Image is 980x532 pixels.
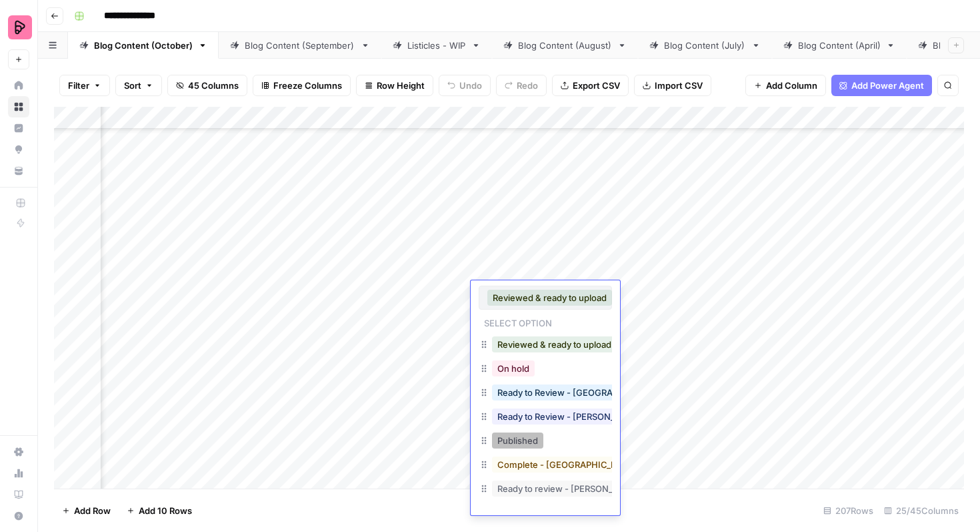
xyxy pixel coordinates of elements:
[851,79,924,92] span: Add Power Agent
[879,500,964,521] div: 25/45 Columns
[381,32,492,59] a: Listicles - WIP
[439,75,491,96] button: Undo
[479,358,612,382] div: On hold
[8,96,29,117] a: Browse
[139,504,192,517] span: Add 10 Rows
[479,430,612,454] div: Published
[68,79,89,92] span: Filter
[119,500,200,521] button: Add 10 Rows
[8,505,29,527] button: Help + Support
[818,500,879,521] div: 207 Rows
[68,32,219,59] a: Blog Content (October)
[8,463,29,484] a: Usage
[124,79,141,92] span: Sort
[8,139,29,160] a: Opportunities
[59,75,110,96] button: Filter
[8,75,29,96] a: Home
[253,75,351,96] button: Freeze Columns
[492,384,668,401] button: Ready to Review - [GEOGRAPHIC_DATA]
[492,32,638,59] a: Blog Content (August)
[573,79,620,92] span: Export CSV
[54,500,119,521] button: Add Row
[479,406,612,430] div: Ready to Review - [PERSON_NAME]
[492,457,641,473] button: Complete - [GEOGRAPHIC_DATA]
[459,79,482,92] span: Undo
[188,79,239,92] span: 45 Columns
[8,11,29,44] button: Workspace: Preply
[245,39,355,52] div: Blog Content (September)
[8,484,29,505] a: Learning Hub
[518,39,612,52] div: Blog Content (August)
[492,360,535,376] button: On hold
[8,15,32,39] img: Preply Logo
[115,75,162,96] button: Sort
[167,75,247,96] button: 45 Columns
[638,32,772,59] a: Blog Content (July)
[74,504,111,517] span: Add Row
[798,39,881,52] div: Blog Content (April)
[492,481,647,497] button: Ready to review - [PERSON_NAME]
[766,79,817,92] span: Add Column
[496,75,547,96] button: Redo
[479,502,612,526] div: Published & ready for LOC
[772,32,907,59] a: Blog Content (April)
[8,441,29,463] a: Settings
[492,336,617,352] button: Reviewed & ready to upload
[664,39,746,52] div: Blog Content (July)
[8,117,29,139] a: Insights
[831,75,932,96] button: Add Power Agent
[745,75,826,96] button: Add Column
[479,454,612,478] div: Complete - [GEOGRAPHIC_DATA]
[492,433,543,449] button: Published
[479,478,612,502] div: Ready to review - [PERSON_NAME]
[219,32,381,59] a: Blog Content (September)
[487,290,612,306] button: Reviewed & ready to upload
[517,79,538,92] span: Redo
[634,75,711,96] button: Import CSV
[407,39,466,52] div: Listicles - WIP
[552,75,629,96] button: Export CSV
[492,409,649,425] button: Ready to Review - [PERSON_NAME]
[8,160,29,182] a: Your Data
[356,75,433,96] button: Row Height
[479,334,612,358] div: Reviewed & ready to upload
[479,382,612,406] div: Ready to Review - [GEOGRAPHIC_DATA]
[94,39,193,52] div: Blog Content (October)
[655,79,703,92] span: Import CSV
[273,79,342,92] span: Freeze Columns
[479,314,557,330] p: Select option
[377,79,425,92] span: Row Height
